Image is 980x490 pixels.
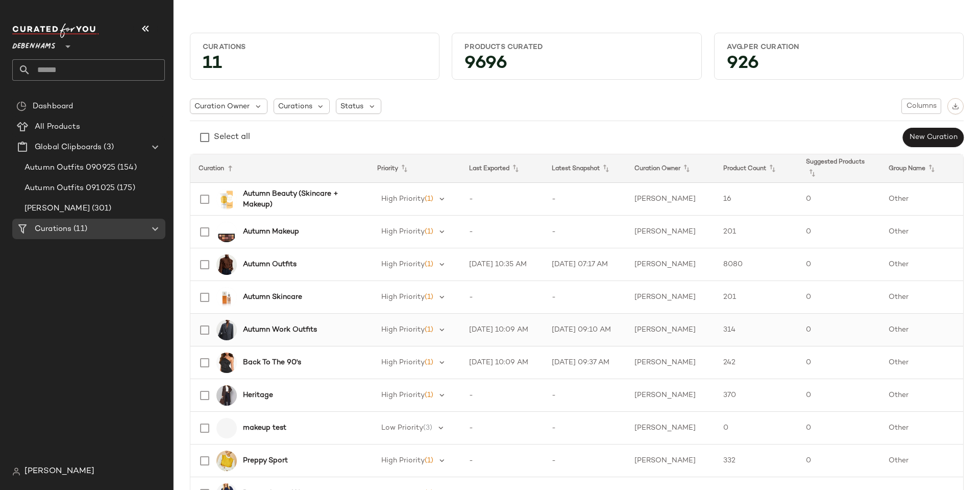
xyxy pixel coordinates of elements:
[456,56,697,75] div: 9696
[901,99,941,114] button: Columns
[423,424,432,432] span: (3)
[35,223,71,235] span: Curations
[12,35,56,53] span: Debenhams
[626,154,715,183] th: Curation Owner
[243,226,299,237] b: Autumn Makeup
[24,465,94,478] span: [PERSON_NAME]
[461,445,544,477] td: -
[798,154,880,183] th: Suggested Products
[461,281,544,314] td: -
[906,102,937,110] span: Columns
[626,346,715,379] td: [PERSON_NAME]
[216,254,237,275] img: bkk26387_chocolate_xl
[340,101,363,112] span: Status
[880,183,963,216] td: Other
[544,154,626,183] th: Latest Snapshot
[381,293,425,301] span: High Priority
[194,101,250,112] span: Curation Owner
[243,390,273,401] b: Heritage
[425,457,433,464] span: (1)
[903,128,964,147] button: New Curation
[544,346,626,379] td: [DATE] 09:37 AM
[544,379,626,412] td: -
[425,326,433,334] span: (1)
[24,203,90,215] span: [PERSON_NAME]
[880,154,963,183] th: Group Name
[381,261,425,268] span: High Priority
[102,142,113,153] span: (3)
[715,314,798,346] td: 314
[880,379,963,412] td: Other
[243,324,317,335] b: Autumn Work Outfits
[216,385,237,406] img: byy15683_chocolate_xl
[952,103,959,110] img: svg%3e
[461,346,544,379] td: [DATE] 10:09 AM
[715,154,798,183] th: Product Count
[71,223,87,235] span: (11)
[278,101,312,112] span: Curations
[243,189,357,210] b: Autumn Beauty (Skincare + Makeup)
[243,455,288,466] b: Preppy Sport
[425,391,433,399] span: (1)
[626,445,715,477] td: [PERSON_NAME]
[715,216,798,248] td: 201
[243,292,302,302] b: Autumn Skincare
[381,359,425,366] span: High Priority
[12,468,20,476] img: svg%3e
[880,445,963,477] td: Other
[115,162,137,174] span: (154)
[544,281,626,314] td: -
[243,357,301,368] b: Back To The 90's
[626,281,715,314] td: [PERSON_NAME]
[90,203,112,215] span: (301)
[115,182,135,194] span: (175)
[727,42,951,52] div: Avg.per Curation
[16,101,27,111] img: svg%3e
[194,56,435,75] div: 11
[798,412,880,445] td: 0
[880,412,963,445] td: Other
[715,346,798,379] td: 242
[425,293,433,301] span: (1)
[880,314,963,346] td: Other
[798,281,880,314] td: 0
[880,346,963,379] td: Other
[425,195,433,203] span: (1)
[798,248,880,281] td: 0
[12,24,99,38] img: cfy_white_logo.C9jOOHJF.svg
[216,451,237,471] img: m5056562351468_mustard_xl
[461,183,544,216] td: -
[381,457,425,464] span: High Priority
[798,379,880,412] td: 0
[880,281,963,314] td: Other
[216,320,237,340] img: bkk24846_grey_xl
[381,424,423,432] span: Low Priority
[369,154,461,183] th: Priority
[381,326,425,334] span: High Priority
[798,216,880,248] td: 0
[461,216,544,248] td: -
[715,445,798,477] td: 332
[798,445,880,477] td: 0
[880,248,963,281] td: Other
[216,287,237,308] img: m5070002328285_orange_xl
[216,189,237,209] img: m7061286591715_clear_xl
[381,195,425,203] span: High Priority
[715,412,798,445] td: 0
[544,216,626,248] td: -
[715,248,798,281] td: 8080
[35,121,80,133] span: All Products
[626,183,715,216] td: [PERSON_NAME]
[381,228,425,236] span: High Priority
[381,391,425,399] span: High Priority
[461,412,544,445] td: -
[214,131,250,144] div: Select all
[719,56,959,75] div: 926
[544,248,626,281] td: [DATE] 07:17 AM
[626,216,715,248] td: [PERSON_NAME]
[798,314,880,346] td: 0
[715,379,798,412] td: 370
[798,346,880,379] td: 0
[243,423,286,433] b: makeup test
[909,133,958,142] span: New Curation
